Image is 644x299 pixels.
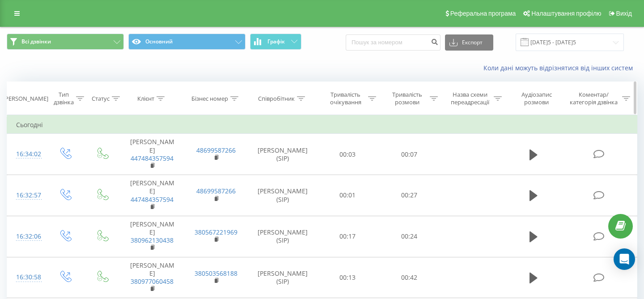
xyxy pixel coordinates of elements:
span: Налаштування профілю [531,10,601,17]
div: Open Intercom Messenger [614,248,635,270]
div: 16:32:57 [16,187,38,204]
td: 00:24 [378,216,440,257]
a: 380977060458 [131,277,174,286]
a: 447484357594 [131,195,174,204]
div: Співробітник [258,95,295,103]
a: 380567221969 [195,228,237,236]
td: 00:01 [317,175,379,216]
div: 16:30:58 [16,269,38,286]
td: 00:03 [317,134,379,175]
button: Графік [250,34,301,50]
a: 48699587266 [196,187,236,195]
a: Коли дані можуть відрізнятися вiд інших систем [483,64,637,72]
button: Експорт [445,34,493,51]
input: Пошук за номером [346,34,441,51]
a: 447484357594 [131,154,174,162]
td: 00:27 [378,175,440,216]
td: 00:07 [378,134,440,175]
span: Всі дзвінки [21,38,51,45]
a: 48699587266 [196,146,236,154]
div: Коментар/категорія дзвінка [568,91,620,106]
span: Реферальна програма [450,10,516,17]
td: [PERSON_NAME] [120,216,184,257]
button: Основний [128,34,246,50]
a: 380503568188 [195,269,237,278]
td: 00:17 [317,216,379,257]
td: [PERSON_NAME] (SIP) [248,175,317,216]
div: Тип дзвінка [54,91,74,106]
div: Статус [92,95,110,103]
td: [PERSON_NAME] (SIP) [248,134,317,175]
span: Графік [267,38,285,45]
div: Аудіозапис розмови [512,91,561,106]
div: 16:34:02 [16,145,38,163]
div: Тривалість розмови [386,91,428,106]
span: Вихід [616,10,632,17]
td: 00:42 [378,257,440,298]
div: Бізнес номер [191,95,228,103]
td: [PERSON_NAME] (SIP) [248,216,317,257]
td: Сьогодні [7,116,637,134]
div: Тривалість очікування [325,91,366,106]
div: Клієнт [137,95,154,103]
td: 00:13 [317,257,379,298]
div: [PERSON_NAME] [3,95,48,103]
button: Всі дзвінки [7,34,124,50]
a: 380962130438 [131,236,174,244]
td: [PERSON_NAME] [120,175,184,216]
div: Назва схеми переадресації [448,91,491,106]
td: [PERSON_NAME] (SIP) [248,257,317,298]
td: [PERSON_NAME] [120,134,184,175]
td: [PERSON_NAME] [120,257,184,298]
div: 16:32:06 [16,228,38,245]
